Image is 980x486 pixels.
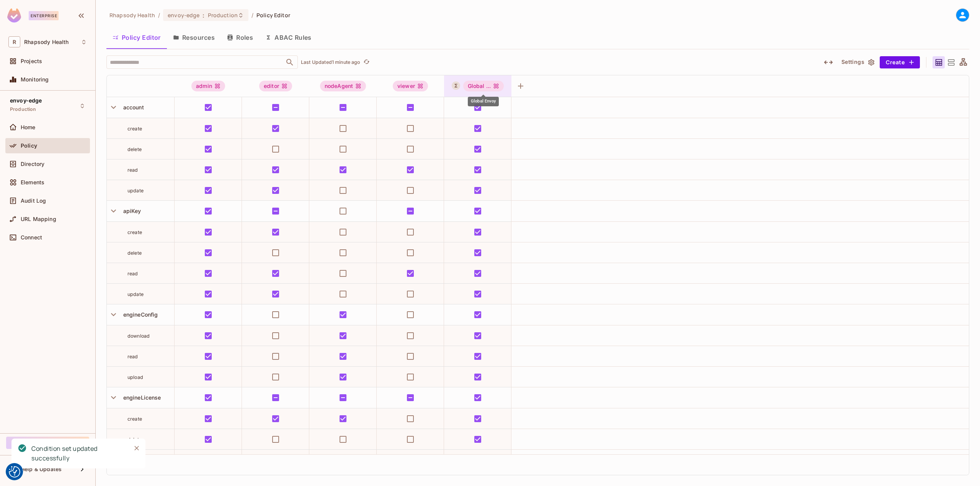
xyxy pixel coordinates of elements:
span: Home [21,124,36,130]
li: / [252,11,253,19]
span: Elements [21,179,44,185]
button: Open [284,57,295,68]
span: Connect [21,234,42,241]
button: refresh [362,58,371,67]
div: Condition set updated successfully [31,444,125,463]
span: update [127,291,144,297]
div: editor [259,81,292,91]
button: Policy Editor [106,28,167,47]
span: Global Envoy [463,81,504,91]
span: Production [208,11,238,19]
div: admin [191,81,225,91]
span: read [127,167,138,173]
span: Click to refresh data [361,58,371,67]
span: read [127,271,138,276]
span: envoy-edge [168,11,199,19]
span: apiKey [120,208,141,214]
button: ABAC Rules [259,28,318,47]
button: Create [880,56,920,68]
span: Workspace: Rhapsody Health [24,39,69,45]
span: update [127,188,144,193]
span: engineLicense [120,394,161,401]
span: Directory [21,161,44,167]
span: Production [10,106,36,112]
div: Enterprise [29,11,59,20]
span: envoy-edge [10,98,42,104]
div: viewer [393,81,428,91]
button: Consent Preferences [9,466,20,478]
span: create [127,229,142,235]
span: Policy Editor [256,11,290,19]
span: engineConfig [120,311,158,318]
div: Global ... [463,81,504,91]
span: delete [127,437,142,442]
span: refresh [363,59,370,66]
span: Projects [21,58,42,64]
div: Global Envoy [468,97,499,106]
span: create [127,126,142,132]
span: delete [127,250,142,256]
p: Last Updated 1 minute ago [301,59,361,65]
span: Policy [21,143,37,149]
img: SReyMgAAAABJRU5ErkJggg== [7,8,21,23]
span: download [127,333,150,339]
div: nodeAgent [320,81,366,91]
span: delete [127,146,142,152]
span: URL Mapping [21,216,56,222]
span: read [127,354,138,359]
button: Settings [838,56,877,68]
span: create [127,416,142,422]
button: Roles [221,28,259,47]
span: the active workspace [109,11,155,19]
li: / [158,11,160,19]
button: Close [131,442,142,454]
span: : [202,12,205,18]
span: upload [127,374,143,380]
button: Resources [167,28,221,47]
span: account [120,104,144,111]
span: Audit Log [21,198,46,204]
span: Monitoring [21,76,49,83]
span: R [8,36,20,47]
button: A User Set is a dynamically conditioned role, grouping users based on real-time criteria. [452,81,460,90]
img: Revisit consent button [9,466,20,478]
